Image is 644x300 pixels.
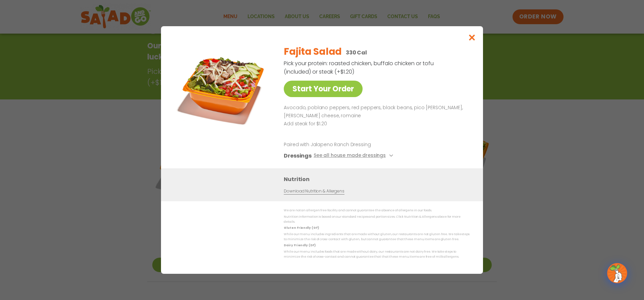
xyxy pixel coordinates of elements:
[346,48,367,57] p: 330 Cal
[284,104,467,120] p: Avocado, poblano peppers, red peppers, black beans, pico [PERSON_NAME], [PERSON_NAME] cheese, rom...
[461,26,483,49] button: Close modal
[284,141,408,148] p: Paired with Jalapeno Ranch Dressing
[284,152,312,160] h3: Dressings
[284,175,473,183] h3: Nutrition
[284,208,470,213] p: We are not an allergen free facility and cannot guarantee the absence of allergens in our foods.
[284,249,470,259] p: While our menu includes foods that are made without dairy, our restaurants are not dairy free. We...
[284,243,315,247] strong: Dairy Friendly (DF)
[284,59,435,76] p: Pick your protein: roasted chicken, buffalo chicken or tofu (included) or steak (+$1.20)
[314,152,395,160] button: See all house made dressings
[176,40,270,134] img: Featured product photo for Fajita Salad
[284,45,342,59] h2: Fajita Salad
[284,232,470,242] p: While our menu includes ingredients that are made without gluten, our restaurants are not gluten ...
[608,264,627,283] img: wpChatIcon
[284,188,344,195] a: Download Nutrition & Allergens
[284,214,470,225] p: Nutrition information is based on our standard recipes and portion sizes. Click Nutrition & Aller...
[284,81,363,97] a: Start Your Order
[284,226,319,230] strong: Gluten Friendly (GF)
[284,120,467,128] p: Add steak for $1.20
